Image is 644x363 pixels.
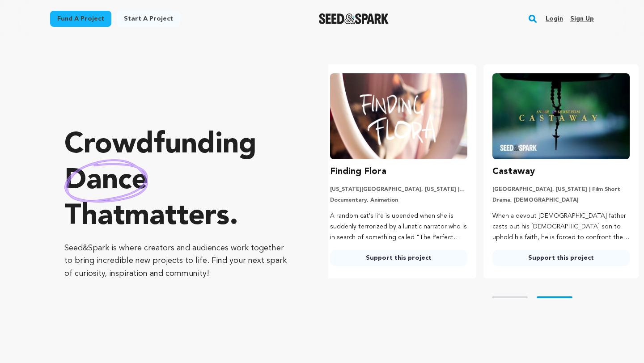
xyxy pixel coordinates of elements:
p: When a devout [DEMOGRAPHIC_DATA] father casts out his [DEMOGRAPHIC_DATA] son to uphold his faith,... [492,211,630,243]
p: Drama, [DEMOGRAPHIC_DATA] [492,197,630,204]
a: Fund a project [50,11,111,27]
a: Start a project [117,11,180,27]
img: hand sketched image [64,159,148,202]
a: Login [546,12,563,26]
p: [US_STATE][GEOGRAPHIC_DATA], [US_STATE] | Film Short [330,186,467,193]
h3: Castaway [492,165,535,179]
span: matters [125,203,229,231]
a: Sign up [570,12,594,26]
a: Support this project [330,250,467,266]
p: A random cat's life is upended when she is suddenly terrorized by a lunatic narrator who is in se... [330,211,467,243]
a: Seed&Spark Homepage [319,13,389,24]
img: Seed&Spark Logo Dark Mode [319,13,389,24]
img: Castaway image [492,73,630,159]
p: [GEOGRAPHIC_DATA], [US_STATE] | Film Short [492,186,630,193]
p: Crowdfunding that . [64,127,292,235]
img: Finding Flora image [330,73,467,159]
p: Documentary, Animation [330,197,467,204]
p: Seed&Spark is where creators and audiences work together to bring incredible new projects to life... [64,242,292,280]
h3: Finding Flora [330,165,386,179]
a: Support this project [492,250,630,266]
